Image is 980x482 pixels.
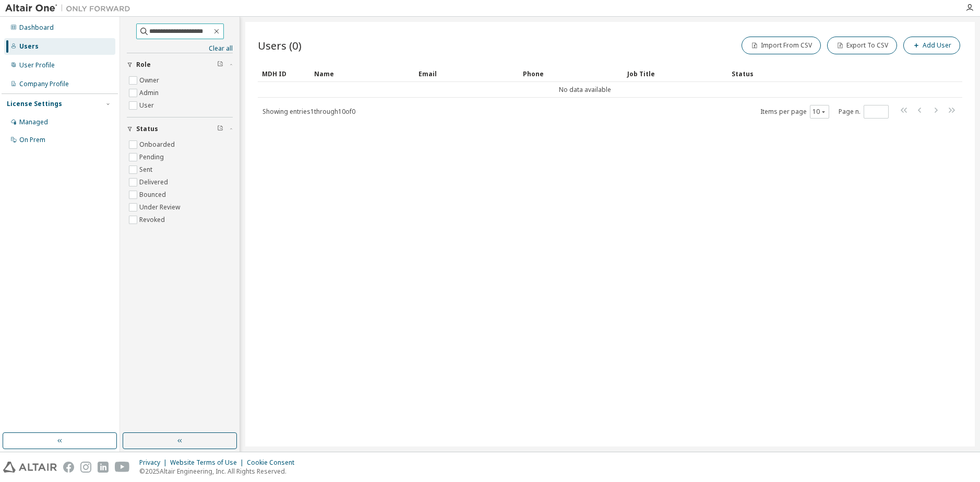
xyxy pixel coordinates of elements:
[19,42,39,51] div: Users
[170,459,247,467] div: Website Terms of Use
[732,65,908,82] div: Status
[139,138,177,151] label: Onboarded
[127,44,233,53] a: Clear all
[139,163,154,176] label: Sent
[19,118,48,126] div: Managed
[136,61,151,69] span: Role
[139,87,161,99] label: Admin
[139,151,166,163] label: Pending
[139,467,301,476] p: © 2025 Altair Engineering, Inc. All Rights Reserved.
[217,61,223,69] span: Clear filter
[217,125,223,133] span: Clear filter
[139,459,170,467] div: Privacy
[839,105,889,119] span: Page n.
[742,37,821,54] button: Import From CSV
[812,108,827,116] button: 10
[314,65,410,82] div: Name
[139,176,170,189] label: Delivered
[627,65,723,82] div: Job Title
[139,214,167,226] label: Revoked
[139,99,156,112] label: User
[258,38,302,53] span: Users (0)
[139,189,168,201] label: Bounced
[523,65,619,82] div: Phone
[80,462,91,473] img: instagram.svg
[139,201,182,214] label: Under Review
[760,105,829,119] span: Items per page
[262,107,355,116] span: Showing entries 1 through 10 of 0
[19,136,45,144] div: On Prem
[19,61,55,69] div: User Profile
[115,462,130,473] img: youtube.svg
[419,65,515,82] div: Email
[262,65,306,82] div: MDH ID
[903,37,960,54] button: Add User
[127,53,233,76] button: Role
[136,125,158,133] span: Status
[19,80,69,88] div: Company Profile
[258,82,912,98] td: No data available
[3,462,57,473] img: altair_logo.svg
[98,462,109,473] img: linkedin.svg
[127,117,233,140] button: Status
[827,37,897,54] button: Export To CSV
[7,100,62,108] div: License Settings
[19,23,54,32] div: Dashboard
[5,3,136,14] img: Altair One
[247,459,301,467] div: Cookie Consent
[63,462,74,473] img: facebook.svg
[139,74,161,87] label: Owner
